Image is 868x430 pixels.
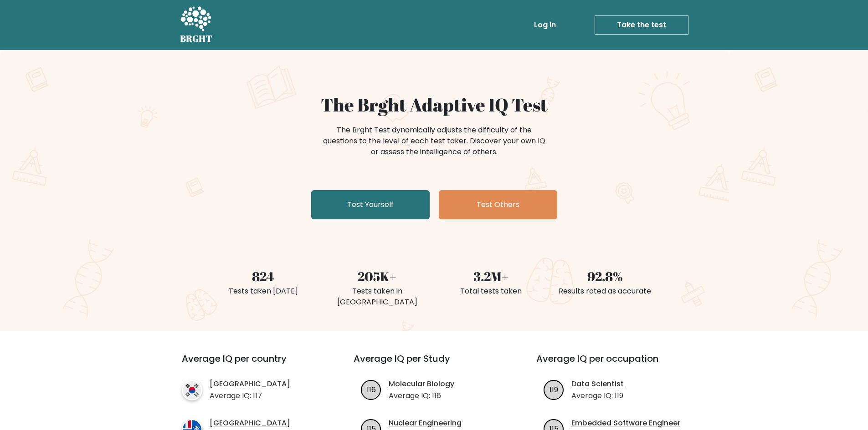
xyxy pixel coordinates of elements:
[210,390,290,401] p: Average IQ: 117
[367,384,376,395] text: 116
[439,190,557,219] a: Test Others
[595,15,688,35] a: Take the test
[554,267,657,286] div: 92.8%
[571,418,680,429] a: Embedded Software Engineer
[389,379,454,390] a: Molecular Biology
[320,125,548,157] div: The Brght Test dynamically adjusts the difficulty of the questions to the level of each test take...
[554,286,657,297] div: Results rated as accurate
[180,4,213,46] a: BRGHT
[212,286,315,297] div: Tests taken [DATE]
[530,16,560,34] a: Log in
[311,190,430,219] a: Test Yourself
[212,267,315,286] div: 824
[389,390,454,401] p: Average IQ: 116
[354,353,514,375] h3: Average IQ per Study
[550,384,558,395] text: 119
[440,267,543,286] div: 3.2M+
[571,390,624,401] p: Average IQ: 119
[536,353,697,375] h3: Average IQ per occupation
[210,379,290,390] a: [GEOGRAPHIC_DATA]
[210,418,290,429] a: [GEOGRAPHIC_DATA]
[182,380,202,400] img: country
[389,418,462,429] a: Nuclear Engineering
[326,267,429,286] div: 205K+
[180,33,213,44] h5: BRGHT
[571,379,624,390] a: Data Scientist
[212,94,657,116] h1: The Brght Adaptive IQ Test
[326,286,429,308] div: Tests taken in [GEOGRAPHIC_DATA]
[182,353,321,375] h3: Average IQ per country
[440,286,543,297] div: Total tests taken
